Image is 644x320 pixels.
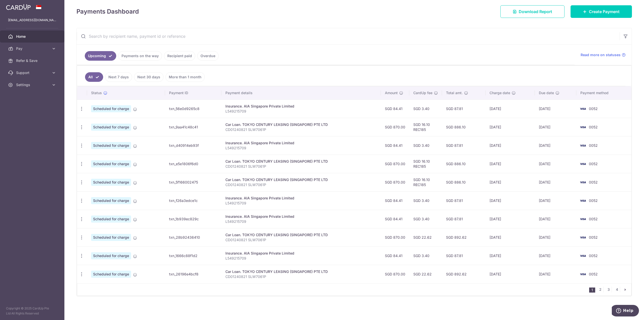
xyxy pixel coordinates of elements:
td: SGD 87.81 [442,99,486,118]
div: Car Loan. TOKYO CENTURY LEASING (SINGAPORE) PTE LTD [225,122,377,127]
img: Bank Card [578,234,588,240]
a: More than 1 month [166,72,205,82]
td: txn_56e0d9265c8 [165,99,221,118]
span: Home [16,34,49,39]
span: 0052 [589,198,598,203]
span: Scheduled for charge [91,105,131,112]
span: Pay [16,46,49,51]
span: 0052 [589,254,598,258]
span: 0052 [589,125,598,129]
td: [DATE] [486,173,535,191]
td: txn_9aa41c48c41 [165,118,221,136]
p: L549215709 [225,201,377,206]
a: 4 [614,287,620,293]
td: [DATE] [486,136,535,155]
span: Amount [385,90,398,95]
td: txn_1b939ec829c [165,210,221,228]
td: SGD 84.41 [381,210,409,228]
td: SGD 3.40 [409,99,442,118]
td: SGD 886.10 [442,118,486,136]
p: L549215709 [225,146,377,151]
span: Scheduled for charge [91,142,131,149]
a: 3 [606,287,612,293]
td: [DATE] [486,155,535,173]
a: Create Payment [571,5,632,18]
td: [DATE] [486,118,535,136]
div: Insurance. AIA Singapore Private Limited [225,251,377,256]
a: Payments on the way [118,51,162,61]
td: SGD 870.00 [381,118,409,136]
td: txn_28b92436410 [165,228,221,246]
td: SGD 87.81 [442,246,486,265]
span: 0052 [589,235,598,239]
td: [DATE] [535,118,576,136]
li: 1 [589,288,595,293]
div: Car Loan. TOKYO CENTURY LEASING (SINGAPORE) PTE LTD [225,269,377,274]
img: Bank Card [578,161,588,167]
td: [DATE] [486,191,535,210]
td: SGD 886.10 [442,155,486,173]
td: SGD 84.41 [381,191,409,210]
span: 0052 [589,143,598,148]
span: 0052 [589,106,598,111]
span: Scheduled for charge [91,216,131,223]
td: SGD 892.62 [442,265,486,283]
span: 0052 [589,217,598,221]
span: CardUp fee [413,90,432,95]
span: Create Payment [589,9,620,15]
span: Support [16,70,49,75]
p: CD01240821 SLW7061P [225,164,377,169]
h4: Payments Dashboard [76,7,139,16]
a: All [85,72,103,82]
td: SGD 3.40 [409,191,442,210]
img: Bank Card [578,253,588,259]
span: Status [91,90,102,95]
td: [DATE] [535,246,576,265]
span: Download Report [519,9,552,15]
td: SGD 3.40 [409,136,442,155]
span: Refer & Save [16,58,49,63]
td: txn_e5e1806f6d0 [165,155,221,173]
td: SGD 84.41 [381,246,409,265]
td: txn_f26a3edce1c [165,191,221,210]
td: SGD 3.40 [409,210,442,228]
a: Download Report [500,5,565,18]
td: [DATE] [486,210,535,228]
p: CD01240821 SLW7061P [225,274,377,279]
img: Bank Card [578,198,588,204]
td: txn_1666c88f1d2 [165,246,221,265]
td: SGD 87.81 [442,210,486,228]
td: SGD 22.62 [409,228,442,246]
td: SGD 87.81 [442,191,486,210]
td: [DATE] [486,228,535,246]
span: Scheduled for charge [91,124,131,131]
div: Insurance. AIA Singapore Private Limited [225,104,377,109]
img: Bank Card [578,179,588,185]
span: Scheduled for charge [91,160,131,167]
td: [DATE] [486,265,535,283]
td: [DATE] [535,136,576,155]
a: Overdue [197,51,219,61]
img: Bank Card [578,106,588,112]
th: Payment ID [165,86,221,99]
p: L549215709 [225,219,377,224]
p: CD01240821 SLW7061P [225,127,377,132]
input: Search by recipient name, payment id or reference [77,28,620,44]
td: [DATE] [486,99,535,118]
p: L549215709 [225,109,377,114]
td: [DATE] [535,99,576,118]
td: [DATE] [535,228,576,246]
span: Scheduled for charge [91,179,131,186]
td: SGD 22.62 [409,265,442,283]
td: SGD 870.00 [381,265,409,283]
td: [DATE] [535,155,576,173]
img: Bank Card [578,124,588,130]
td: SGD 870.00 [381,155,409,173]
span: Scheduled for charge [91,197,131,204]
td: [DATE] [535,173,576,191]
td: [DATE] [535,265,576,283]
a: Recipient paid [164,51,195,61]
p: CD01240821 SLW7061P [225,237,377,242]
img: CardUp [6,4,31,10]
div: Car Loan. TOKYO CENTURY LEASING (SINGAPORE) PTE LTD [225,177,377,182]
